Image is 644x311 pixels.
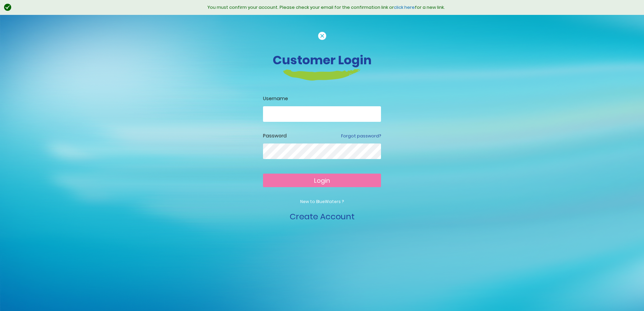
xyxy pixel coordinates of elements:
a: Forgot password? [341,133,381,139]
img: cancel [318,32,326,40]
p: New to BlueWaters ? [263,199,381,205]
img: login-heading-border.png [283,69,361,81]
a: Create Account [290,211,355,222]
span: Login [314,176,330,185]
h3: Customer Login [135,53,510,67]
button: Login [263,174,381,187]
a: click here [394,4,415,10]
label: Password [263,132,287,139]
label: Username [263,95,381,102]
div: You must confirm your account. Please check your email for the confirmation link or for a new link. [15,4,637,11]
